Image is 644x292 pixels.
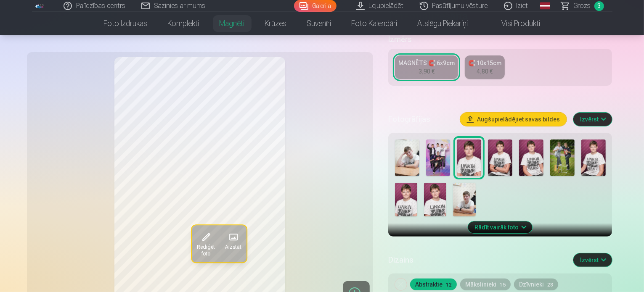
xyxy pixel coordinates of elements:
h5: Fotogrāfijas [388,113,454,125]
a: Komplekti [158,12,209,35]
h5: Dizains [388,254,567,266]
a: Krūzes [255,12,297,35]
span: 12 [446,282,452,288]
a: Foto izdrukas [94,12,158,35]
div: MAGNĒTS 🧲 6x9cm [398,59,455,67]
a: Suvenīri [297,12,342,35]
button: Rādīt vairāk foto [468,221,533,233]
span: Aizstāt [225,244,241,251]
a: Magnēti [209,12,255,35]
div: 4,80 € [477,67,493,76]
button: Izvērst [573,113,612,126]
a: Foto kalendāri [342,12,408,35]
div: 🧲 10x15cm [468,59,501,67]
button: Izvērst [573,253,612,267]
button: Aizstāt [220,226,246,263]
img: /fa1 [35,3,45,8]
button: Dzīvnieki28 [514,279,558,290]
span: 15 [500,282,506,288]
span: Rediģēt foto [196,244,215,258]
a: Atslēgu piekariņi [408,12,478,35]
div: 3,90 € [419,67,435,76]
button: Abstraktie12 [410,279,457,290]
button: Mākslinieki15 [460,279,511,290]
span: 3 [594,1,604,11]
span: Grozs [574,1,591,11]
button: Rediģēt foto [191,226,220,263]
h5: Izmērs [388,34,612,45]
a: 🧲 10x15cm4,80 € [465,55,505,79]
a: Visi produkti [478,12,551,35]
span: 28 [547,282,553,288]
a: MAGNĒTS 🧲 6x9cm3,90 € [395,55,458,79]
button: Augšupielādējiet savas bildes [460,113,567,126]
